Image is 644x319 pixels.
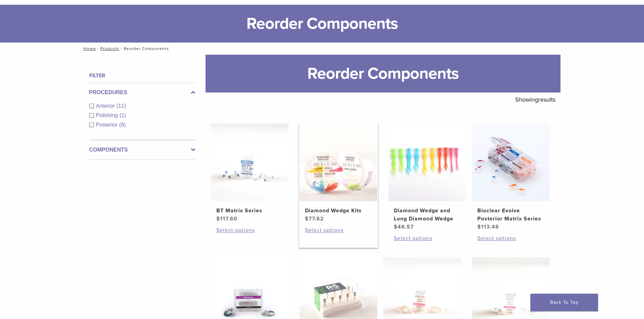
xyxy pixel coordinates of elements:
[305,215,309,222] span: $
[119,122,126,128] span: (8)
[89,72,195,80] h4: Filter
[216,207,283,215] h2: BT Matrix Series
[515,92,555,107] p: Showing results
[206,55,560,92] h1: Reorder Components
[119,47,124,50] span: /
[96,47,100,50] span: /
[216,226,283,234] a: Select options for “BT Matrix Series”
[305,226,372,234] a: Select options for “Diamond Wedge Kits”
[89,88,195,97] label: Procedures
[394,234,461,242] a: Select options for “Diamond Wedge and Long Diamond Wedge”
[96,122,119,128] span: Posterior
[119,112,126,118] span: (1)
[216,215,220,222] span: $
[388,124,466,201] img: Diamond Wedge and Long Diamond Wedge
[300,124,377,201] img: Diamond Wedge Kits
[394,207,461,223] h2: Diamond Wedge and Long Diamond Wedge
[305,207,372,215] h2: Diamond Wedge Kits
[530,294,598,311] a: Back To Top
[394,223,398,230] span: $
[472,124,550,231] a: Bioclear Evolve Posterior Matrix SeriesBioclear Evolve Posterior Matrix Series $113.48
[299,124,378,223] a: Diamond Wedge KitsDiamond Wedge Kits $77.62
[394,223,414,230] bdi: 48.57
[79,43,566,55] nav: Reorder Components
[81,46,96,51] a: Home
[117,103,126,109] span: (11)
[477,207,544,223] h2: Bioclear Evolve Posterior Matrix Series
[211,124,289,201] img: BT Matrix Series
[96,103,117,109] span: Anterior
[472,124,550,201] img: Bioclear Evolve Posterior Matrix Series
[89,146,195,154] label: Components
[305,215,324,222] bdi: 77.62
[477,223,499,230] bdi: 113.48
[388,124,467,231] a: Diamond Wedge and Long Diamond WedgeDiamond Wedge and Long Diamond Wedge $48.57
[477,223,481,230] span: $
[477,234,544,242] a: Select options for “Bioclear Evolve Posterior Matrix Series”
[216,215,237,222] bdi: 117.60
[211,124,289,223] a: BT Matrix SeriesBT Matrix Series $117.60
[100,46,119,51] a: Products
[96,112,120,118] span: Polishing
